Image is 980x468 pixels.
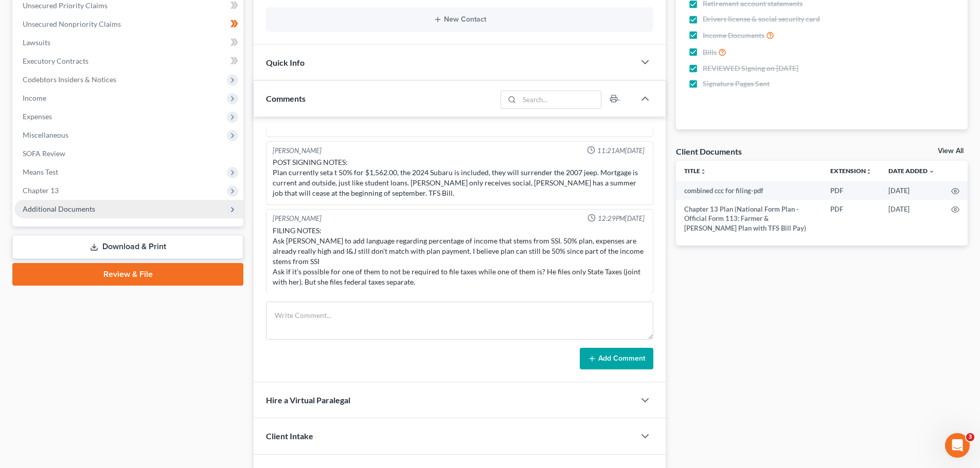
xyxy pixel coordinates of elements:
[23,186,59,195] span: Chapter 13
[703,14,820,24] span: Drivers license & social security card
[14,15,243,33] a: Unsecured Nonpriority Claims
[23,149,65,158] span: SOFA Review
[822,200,880,237] td: PDF
[676,146,742,157] div: Client Documents
[266,431,313,441] span: Client Intake
[676,200,822,237] td: Chapter 13 Plan (National Form Plan - Official Form 113: Farmer & [PERSON_NAME] Plan with TFS Bil...
[703,63,798,73] span: REVIEWED Signing on [DATE]
[880,181,943,200] td: [DATE]
[929,169,935,175] i: expand_more
[274,15,645,24] button: New Contact
[266,93,306,103] span: Comments
[273,226,647,287] div: FILING NOTES: Ask [PERSON_NAME] to add language regarding percentage of income that stems from SS...
[580,348,653,369] button: Add Comment
[520,91,601,108] input: Search...
[966,433,974,441] span: 3
[266,395,350,405] span: Hire a Virtual Paralegal
[23,38,50,47] span: Lawsuits
[14,144,243,163] a: SOFA Review
[266,58,305,67] span: Quick Info
[23,112,52,121] span: Expenses
[880,200,943,237] td: [DATE]
[866,169,872,175] i: unfold_more
[273,146,322,156] div: [PERSON_NAME]
[938,147,964,155] a: View All
[273,214,322,223] div: [PERSON_NAME]
[684,167,706,175] a: Titleunfold_more
[598,214,645,223] span: 12:29PM[DATE]
[888,167,935,175] a: Date Added expand_more
[700,169,706,175] i: unfold_more
[597,146,645,156] span: 11:21AM[DATE]
[703,47,717,58] span: Bills
[12,235,243,259] a: Download & Print
[12,263,243,286] a: Review & File
[14,33,243,52] a: Lawsuits
[703,30,764,41] span: Income Documents
[23,1,108,10] span: Unsecured Priority Claims
[676,181,822,200] td: combined ccc for filing-pdf
[23,167,58,176] span: Means Test
[945,433,970,458] iframe: Intercom live chat
[23,130,68,139] span: Miscellaneous
[273,157,647,198] div: POST SIGNING NOTES: Plan currently seta t 50% for $1,562.00, the 2024 Subaru is included, they wi...
[14,52,243,70] a: Executory Contracts
[23,75,116,84] span: Codebtors Insiders & Notices
[703,79,770,89] span: Signature Pages Sent
[23,20,121,28] span: Unsecured Nonpriority Claims
[23,57,88,65] span: Executory Contracts
[23,204,95,213] span: Additional Documents
[23,93,46,102] span: Income
[822,181,880,200] td: PDF
[830,167,872,175] a: Extensionunfold_more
